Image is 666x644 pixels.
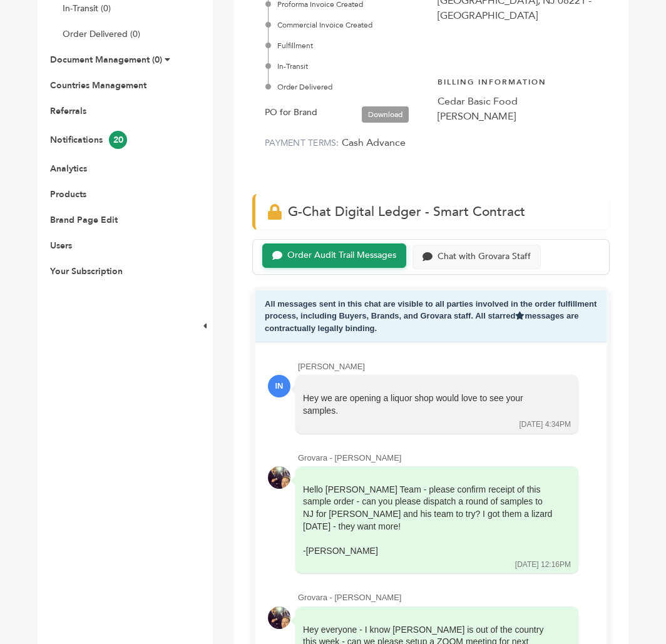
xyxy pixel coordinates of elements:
a: Your Subscription [50,265,123,277]
div: -[PERSON_NAME] [303,545,553,558]
span: G-Chat Digital Ledger - Smart Contract [288,203,525,221]
div: [PERSON_NAME] [298,361,594,372]
a: Referrals [50,105,86,117]
a: Countries Management [50,79,146,91]
a: Analytics [50,163,87,175]
div: Cedar Basic Food [438,94,598,109]
label: PAYMENT TERMS: [265,137,339,149]
a: Products [50,188,86,200]
div: In-Transit [268,61,425,72]
span: 20 [109,131,127,149]
div: [DATE] 4:34PM [520,419,571,430]
a: In-Transit (0) [63,3,111,14]
span: Cash Advance [342,136,406,150]
div: Hello [PERSON_NAME] Team - please confirm receipt of this sample order - can you please dispatch ... [303,484,553,558]
div: Grovara - [PERSON_NAME] [298,592,594,603]
div: Fulfillment [268,40,425,51]
div: All messages sent in this chat are visible to all parties involved in the order fulfillment proce... [255,290,607,343]
a: Notifications20 [50,134,127,146]
a: Download [362,106,409,123]
div: Grovara - [PERSON_NAME] [298,452,594,464]
a: Document Management (0) [50,54,162,66]
a: Order Delivered (0) [63,28,140,40]
a: Users [50,240,72,252]
h4: Billing Information [438,68,598,94]
div: [DATE] 12:16PM [515,560,571,570]
div: Commercial Invoice Created [268,19,425,31]
div: Order Delivered [268,81,425,93]
div: [PERSON_NAME] [438,109,598,124]
label: PO for Brand [265,105,317,120]
a: Brand Page Edit [50,214,118,226]
div: Order Audit Trail Messages [287,250,396,261]
div: Hey we are opening a liquor shop would love to see your samples. [303,392,553,417]
div: Chat with Grovara Staff [438,252,531,262]
div: IN [268,375,290,397]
